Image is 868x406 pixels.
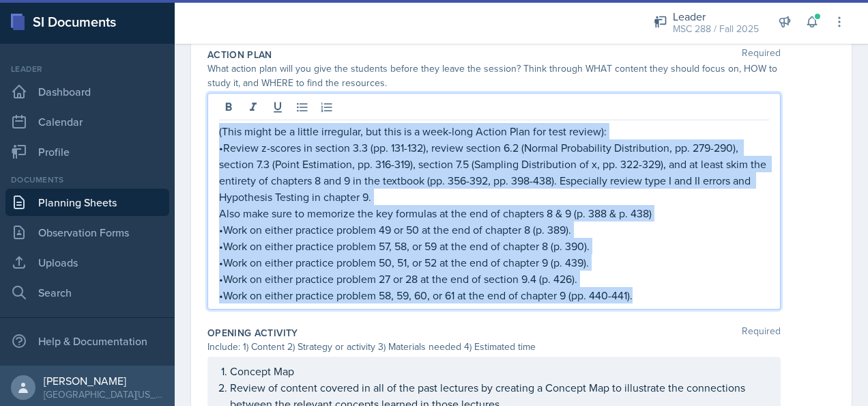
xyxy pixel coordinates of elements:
[219,287,769,303] p: •Work on either practice problem 58, 59, 60, or 61 at the end of chapter 9 (pp. 440-441).
[207,340,781,354] div: Include: 1) Content 2) Strategy or activity 3) Materials needed 4) Estimated time
[742,48,781,62] span: Required
[5,279,169,306] a: Search
[673,22,759,36] div: MSC 288 / Fall 2025
[207,326,298,340] label: Opening Activity
[230,363,769,379] p: Concept Map
[5,189,169,216] a: Planning Sheets
[219,238,769,254] p: •Work on either practice problem 57, 58, or 59 at the end of chapter 8 (p. 390).
[5,174,169,186] div: Documents
[44,388,164,401] div: [GEOGRAPHIC_DATA][US_STATE] in [GEOGRAPHIC_DATA]
[5,78,169,105] a: Dashboard
[219,271,769,287] p: •Work on either practice problem 27 or 28 at the end of section 9.4 (p. 426).
[5,108,169,135] a: Calendar
[219,254,769,271] p: •Work on either practice problem 50, 51, or 52 at the end of chapter 9 (p. 439).
[207,62,781,90] div: What action plan will you give the students before they leave the session? Think through WHAT con...
[5,138,169,165] a: Profile
[742,326,781,340] span: Required
[5,219,169,246] a: Observation Forms
[207,48,272,62] label: Action Plan
[5,63,169,75] div: Leader
[219,205,769,221] p: Also make sure to memorize the key formulas at the end of chapters 8 & 9 (p. 388 & p. 438)
[219,123,769,139] p: (This might be a little irregular, but this is a week-long Action Plan for test review):
[44,374,164,388] div: [PERSON_NAME]
[5,249,169,276] a: Uploads
[219,139,769,205] p: •Review z-scores in section 3.3 (pp. 131-132), review section 6.2 (Normal Probability Distributio...
[219,221,769,238] p: •Work on either practice problem 49 or 50 at the end of chapter 8 (p. 389).
[5,327,169,355] div: Help & Documentation
[673,8,759,25] div: Leader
